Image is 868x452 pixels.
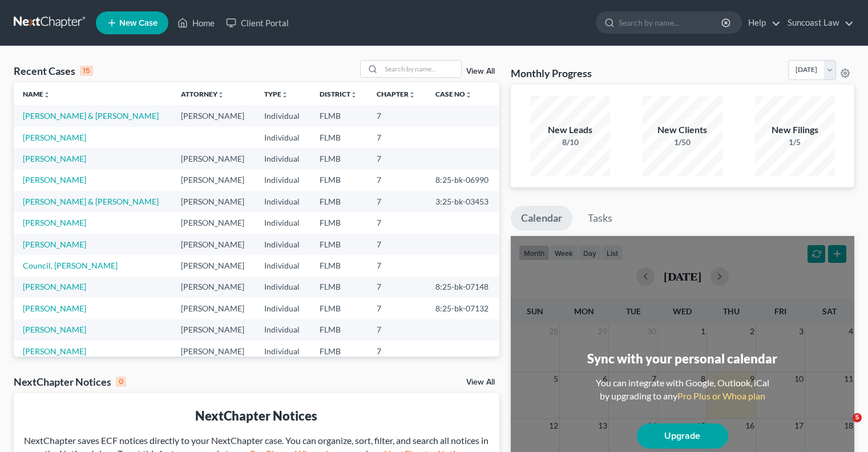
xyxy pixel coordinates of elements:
a: Client Portal [220,13,294,33]
td: 7 [368,234,426,255]
a: Upgrade [637,423,728,449]
td: Individual [255,127,310,148]
td: [PERSON_NAME] [172,298,256,319]
td: Individual [255,148,310,169]
td: FLMB [310,170,368,191]
a: Districtunfold_more [320,90,357,98]
td: 3:25-bk-03453 [426,191,499,212]
div: 8/10 [530,137,610,148]
div: 15 [80,66,93,76]
td: 7 [368,255,426,276]
td: [PERSON_NAME] [172,212,256,233]
div: New Leads [530,123,610,137]
td: FLMB [310,212,368,233]
td: [PERSON_NAME] [172,191,256,212]
a: Help [742,13,781,33]
td: FLMB [310,298,368,319]
td: 7 [368,298,426,319]
td: [PERSON_NAME] [172,255,256,276]
a: Tasks [578,206,623,231]
td: [PERSON_NAME] [172,277,256,298]
span: 5 [853,413,862,422]
a: Pro Plus or Whoa plan [677,390,765,401]
a: Council, [PERSON_NAME] [23,261,118,270]
a: [PERSON_NAME] [23,282,86,291]
td: Individual [255,319,310,341]
a: [PERSON_NAME] [23,346,86,356]
a: View All [466,67,495,75]
a: Calendar [511,206,572,231]
td: FLMB [310,127,368,148]
a: [PERSON_NAME] [23,325,86,334]
a: Chapterunfold_more [377,90,415,98]
a: [PERSON_NAME] [23,175,86,185]
td: FLMB [310,105,368,126]
a: [PERSON_NAME] [23,133,86,142]
td: [PERSON_NAME] [172,170,256,191]
td: Individual [255,277,310,298]
td: FLMB [310,148,368,169]
td: Individual [255,170,310,191]
a: Case Nounfold_more [435,90,472,98]
a: [PERSON_NAME] & [PERSON_NAME] [23,197,159,206]
a: [PERSON_NAME] [23,303,86,313]
td: [PERSON_NAME] [172,319,256,341]
td: FLMB [310,191,368,212]
a: Nameunfold_more [23,90,50,98]
td: 7 [368,105,426,126]
div: Recent Cases [14,64,93,78]
td: 7 [368,191,426,212]
td: FLMB [310,234,368,255]
a: [PERSON_NAME] [23,218,86,227]
td: FLMB [310,319,368,341]
td: 7 [368,341,426,362]
td: 8:25-bk-06990 [426,170,499,191]
div: 1/50 [643,137,722,148]
td: FLMB [310,341,368,362]
input: Search by name... [619,12,723,33]
td: FLMB [310,277,368,298]
div: 1/5 [755,137,835,148]
td: 7 [368,212,426,233]
a: View All [466,378,495,386]
td: [PERSON_NAME] [172,105,256,126]
div: NextChapter Notices [14,375,126,389]
td: 7 [368,127,426,148]
td: Individual [255,191,310,212]
div: New Filings [755,123,835,137]
td: 7 [368,148,426,169]
span: New Case [119,19,158,27]
div: You can integrate with Google, Outlook, iCal by upgrading to any [591,377,774,403]
td: Individual [255,255,310,276]
a: Suncoast Law [782,13,854,33]
a: Home [172,13,220,33]
i: unfold_more [43,91,50,98]
a: Typeunfold_more [264,90,288,98]
td: [PERSON_NAME] [172,341,256,362]
td: 8:25-bk-07148 [426,277,499,298]
i: unfold_more [409,91,415,98]
h3: Monthly Progress [511,66,592,80]
i: unfold_more [281,91,288,98]
td: 7 [368,319,426,341]
div: 0 [116,377,126,387]
td: Individual [255,234,310,255]
td: Individual [255,212,310,233]
iframe: Intercom live chat [829,413,857,441]
i: unfold_more [350,91,357,98]
i: unfold_more [465,91,472,98]
div: Sync with your personal calendar [587,350,777,367]
a: [PERSON_NAME] [23,239,86,249]
td: Individual [255,298,310,319]
td: [PERSON_NAME] [172,234,256,255]
input: Search by name... [381,61,461,77]
div: New Clients [643,123,722,137]
div: NextChapter Notices [23,407,490,425]
a: [PERSON_NAME] [23,154,86,163]
td: 7 [368,277,426,298]
a: Attorneyunfold_more [181,90,224,98]
td: Individual [255,105,310,126]
td: [PERSON_NAME] [172,148,256,169]
td: 7 [368,170,426,191]
td: FLMB [310,255,368,276]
